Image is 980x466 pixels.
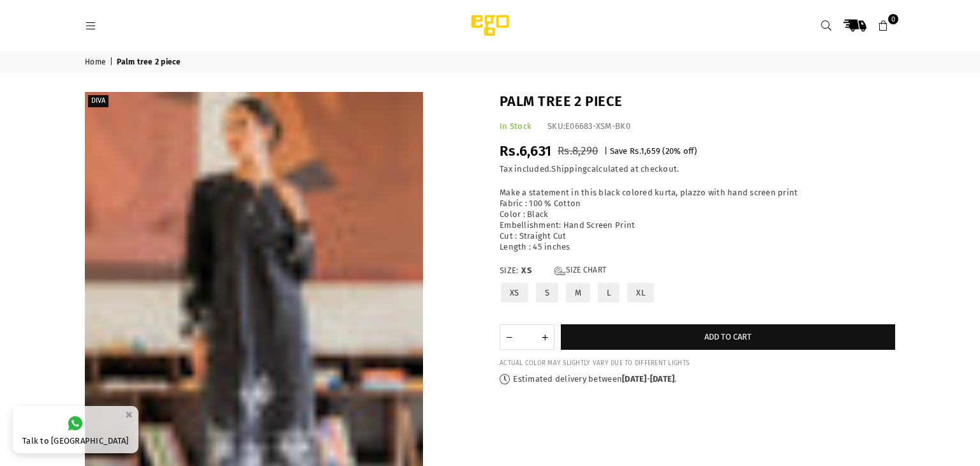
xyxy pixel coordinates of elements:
[561,324,895,350] button: Add to cart
[500,142,551,160] span: Rs.6,631
[535,282,560,304] label: S
[500,121,531,131] span: In Stock
[88,95,108,107] label: Diva
[665,146,674,156] span: 20
[597,282,621,304] label: L
[610,146,628,156] span: Save
[704,332,752,342] span: Add to cart
[622,374,647,384] time: [DATE]
[662,146,697,156] span: ( % off)
[565,282,591,304] label: M
[604,146,607,156] span: |
[547,121,630,132] div: SKU:
[500,92,895,112] h1: Palm tree 2 piece
[554,266,606,276] a: Size Chart
[626,282,655,304] label: XL
[650,374,675,384] time: [DATE]
[815,14,838,37] a: Search
[436,13,544,38] img: Ego
[110,57,115,68] span: |
[75,52,905,73] nav: breadcrumbs
[500,164,895,175] div: Tax included. calculated at checkout.
[500,324,554,350] quantity-input: Quantity
[521,266,547,276] span: XS
[565,121,630,131] span: E06683-XSM-BK0
[872,14,895,37] a: 0
[630,146,660,156] span: Rs.1,659
[500,188,895,252] div: Make a statement in this black colored kurta, plazzo with hand screen print Fabric : 100 % Cotton...
[79,20,102,30] a: Menu
[500,266,895,276] label: Size:
[551,164,587,174] a: Shipping
[500,282,530,304] label: XS
[558,144,598,158] span: Rs.8,290
[888,14,898,24] span: 0
[117,57,182,68] span: Palm tree 2 piece
[13,406,138,453] a: Talk to [GEOGRAPHIC_DATA]
[500,359,895,368] div: ACTUAL COLOR MAY SLIGHTLY VARY DUE TO DIFFERENT LIGHTS
[500,374,895,385] p: Estimated delivery between - .
[121,404,137,425] button: ×
[85,57,108,68] a: Home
